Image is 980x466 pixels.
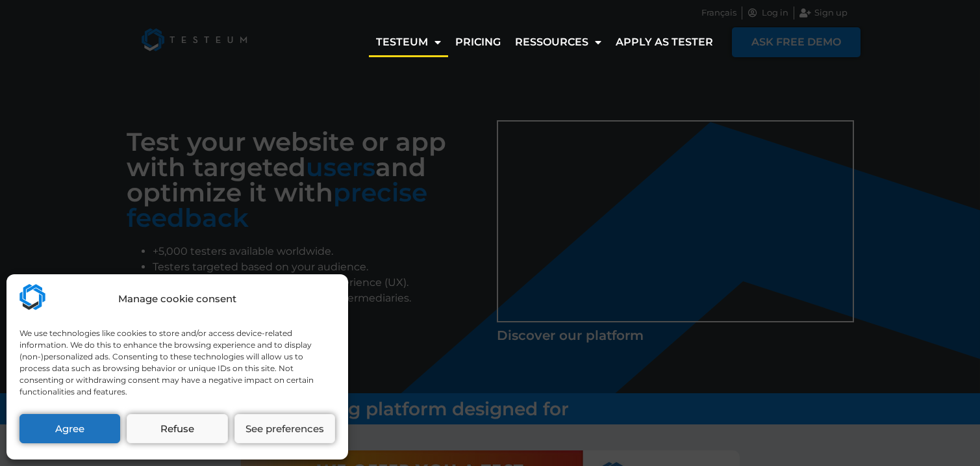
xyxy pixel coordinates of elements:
a: Apply as tester [609,27,720,57]
div: Manage cookie consent [118,292,236,307]
button: See preferences [234,414,335,443]
img: Testeum.com - Application crowdtesting platform [19,284,45,310]
div: We use technologies like cookies to store and/or access device-related information. We do this to... [19,328,334,398]
button: Refuse [127,414,227,443]
a: Pricing [448,27,508,57]
nav: Menu [369,27,720,57]
a: Testeum [369,27,448,57]
a: Ressources [508,27,609,57]
button: Agree [19,414,120,443]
